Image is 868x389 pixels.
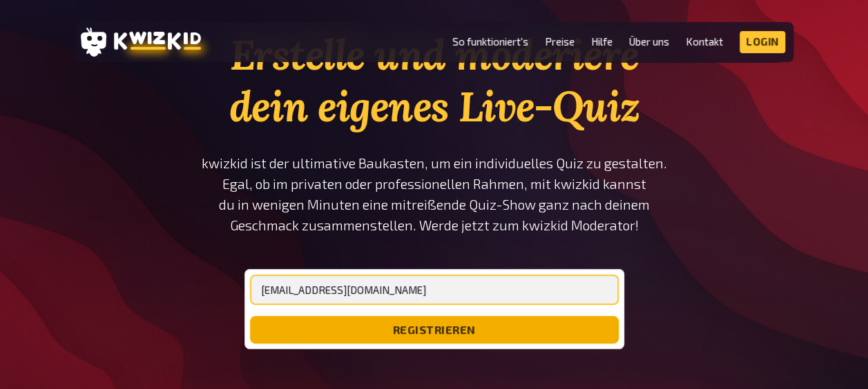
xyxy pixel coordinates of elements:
button: registrieren [250,316,619,343]
p: kwizkid ist der ultimative Baukasten, um ein individuelles Quiz zu gestalten. Egal, ob im private... [201,153,668,236]
a: Login [740,31,785,53]
input: quizmaster@yourdomain.com [250,275,619,305]
h1: Erstelle und moderiere dein eigenes Live-Quiz [201,29,668,132]
a: Über uns [629,36,669,48]
a: Hilfe [591,36,613,48]
a: So funktioniert's [452,36,528,48]
a: Preise [545,36,575,48]
a: Kontakt [686,36,723,48]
